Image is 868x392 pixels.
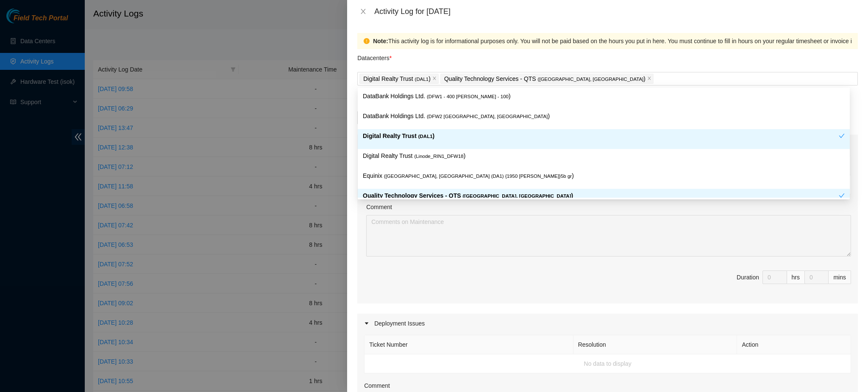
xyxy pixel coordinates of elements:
[357,135,858,154] div: Maintenance Issues
[363,74,431,84] p: Digital Realty Trust )
[364,156,573,175] th: Ticket Number
[364,321,369,326] span: caret-right
[364,142,369,147] span: caret-right
[364,175,851,194] td: No data to display
[357,8,369,16] button: Close
[366,215,851,257] textarea: Comment
[364,38,370,44] span: exclamation-circle
[409,97,415,103] span: question-circle
[415,77,429,82] span: ( DAL1
[364,335,573,354] th: Ticket Number
[366,202,392,212] label: Comment
[737,335,851,354] th: Action
[737,156,851,175] th: Action
[374,7,858,16] div: Activity Log for [DATE]
[357,314,858,333] div: Deployment Issues
[445,111,469,124] button: Add
[573,335,737,354] th: Resolution
[364,381,390,390] label: Comment
[357,49,392,63] p: Datacenters
[787,271,805,284] div: hrs
[360,8,367,15] span: close
[573,156,737,175] th: Resolution
[829,271,851,284] div: mins
[373,36,388,46] strong: Note:
[432,76,437,81] span: close
[647,76,651,81] span: close
[538,77,644,82] span: ( [GEOGRAPHIC_DATA], [GEOGRAPHIC_DATA]
[364,354,851,373] td: No data to display
[452,113,462,122] span: Add
[444,74,645,84] p: Quality Technology Services - QTS )
[737,273,759,282] div: Duration
[357,96,858,105] p: Enter Ticket / DP ID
